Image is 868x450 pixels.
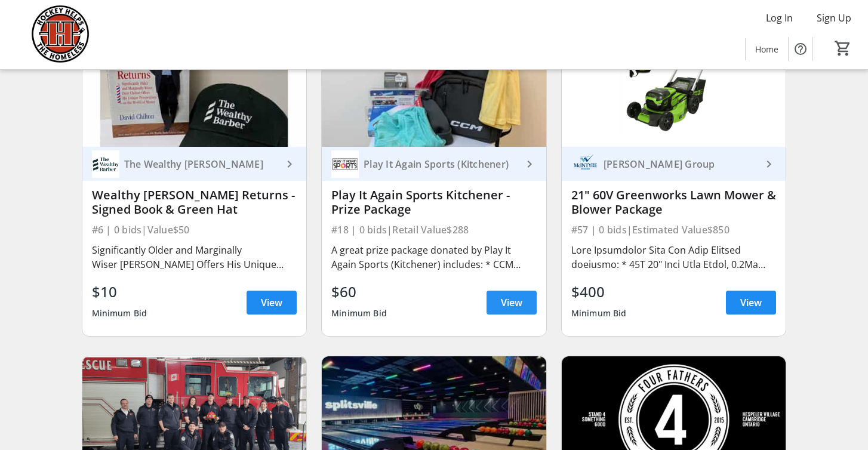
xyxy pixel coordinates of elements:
mat-icon: keyboard_arrow_right [282,157,297,171]
span: Home [755,43,778,56]
div: Play It Again Sports Kitchener - Prize Package [331,188,537,217]
a: The Wealthy BarberThe Wealthy [PERSON_NAME] [82,147,307,181]
img: 21" 60V Greenworks Lawn Mower & Blower Package [562,21,786,147]
a: View [726,291,776,315]
button: Sign Up [807,8,861,27]
a: Home [746,38,788,60]
span: View [740,295,762,310]
span: View [501,295,522,310]
div: [PERSON_NAME] Group [599,158,762,170]
span: View [261,295,282,310]
img: The Wealthy Barber [92,150,119,178]
img: Hockey Helps the Homeless's Logo [7,5,113,64]
div: Play It Again Sports (Kitchener) [359,158,522,170]
div: Minimum Bid [92,303,147,324]
button: Log In [756,8,802,27]
div: $400 [571,281,627,303]
img: Wealthy Barber Returns - Signed Book & Green Hat [82,21,307,147]
div: Significantly Older and Marginally Wiser [PERSON_NAME] Offers His Unique Perspectives on the Worl... [92,243,297,272]
div: #6 | 0 bids | Value $50 [92,221,297,238]
div: #57 | 0 bids | Estimated Value $850 [571,221,777,238]
button: Help [789,37,812,61]
div: Minimum Bid [571,303,627,324]
button: Cart [832,38,854,59]
a: McIntyre Group[PERSON_NAME] Group [562,147,786,181]
mat-icon: keyboard_arrow_right [762,157,776,171]
span: Sign Up [817,11,851,25]
a: View [247,291,297,315]
a: View [487,291,537,315]
img: Play It Again Sports Kitchener - Prize Package [322,21,546,147]
div: #18 | 0 bids | Retail Value $288 [331,221,537,238]
img: Play It Again Sports (Kitchener) [331,150,359,178]
div: 21" 60V Greenworks Lawn Mower & Blower Package [571,188,777,217]
span: Log In [766,11,793,25]
div: Lore Ipsumdolor Sita Con Adip Elitsed doeiusmo: * 45T 20" Inci Utla Etdol, 0.2Ma Aliquae adm Veni... [571,243,777,272]
div: $60 [331,281,387,303]
a: Play It Again Sports (Kitchener)Play It Again Sports (Kitchener) [322,147,546,181]
div: The Wealthy [PERSON_NAME] [119,158,283,170]
div: A great prize package donated by Play It Again Sports (Kitchener) includes: * CCM Backpack * CCM ... [331,243,537,272]
div: Wealthy [PERSON_NAME] Returns - Signed Book & Green Hat [92,188,297,217]
mat-icon: keyboard_arrow_right [522,157,537,171]
div: Minimum Bid [331,303,387,324]
div: $10 [92,281,147,303]
img: McIntyre Group [571,150,599,178]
